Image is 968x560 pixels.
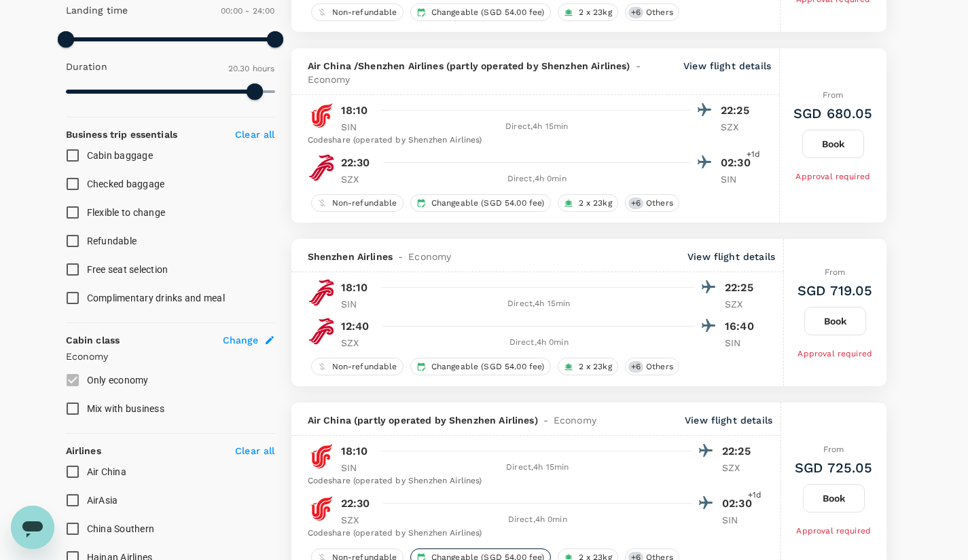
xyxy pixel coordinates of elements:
[825,267,846,277] span: From
[628,198,643,209] span: + 6
[327,198,403,209] span: Non-refundable
[628,7,643,18] span: + 6
[308,443,335,470] img: CA
[308,474,757,488] div: Codeshare (operated by Shenzhen Airlines)
[625,3,679,21] div: +6Others
[573,361,617,373] span: 2 x 23kg
[308,318,335,345] img: ZH
[721,155,755,171] p: 02:30
[308,413,538,427] span: Air China (partly operated by Shenzhen Airlines)
[66,129,178,140] strong: Business trip essentials
[803,484,865,512] button: Book
[410,194,551,212] div: Changeable (SGD 54.00 fee)
[341,496,370,512] p: 22:30
[795,457,873,479] h6: SGD 725.05
[87,466,126,477] span: Air China
[823,90,844,100] span: From
[87,523,155,534] span: China Southern
[341,102,368,119] p: 18:10
[722,461,756,474] p: SZX
[558,3,618,21] div: 2 x 23kg
[341,172,375,186] p: SZX
[793,102,873,124] h6: SGD 680.05
[725,336,759,350] p: SIN
[87,264,168,275] span: Free seat selection
[308,134,755,147] div: Codeshare (operated by Shenzhen Airlines)
[722,443,756,460] p: 22:25
[311,194,404,212] div: Non-refundable
[66,3,128,17] p: Landing time
[426,7,550,18] span: Changeable (SGD 54.00 fee)
[393,250,408,263] span: -
[383,297,696,311] div: Direct , 4h 15min
[725,280,759,296] p: 22:25
[341,443,368,460] p: 18:10
[221,6,275,16] span: 00:00 - 24:00
[223,333,259,347] span: Change
[558,358,618,375] div: 2 x 23kg
[683,59,771,86] p: View flight details
[341,120,375,134] p: SIN
[383,461,693,474] div: Direct , 4h 15min
[235,128,274,141] p: Clear all
[341,318,370,335] p: 12:40
[341,297,375,311] p: SIN
[308,154,335,181] img: ZH
[341,513,375,527] p: SZX
[87,150,153,161] span: Cabin baggage
[797,280,873,301] h6: SGD 719.05
[383,120,692,134] div: Direct , 4h 15min
[11,506,54,549] iframe: Button to launch messaging window
[383,336,696,350] div: Direct , 4h 0min
[235,444,274,458] p: Clear all
[87,207,166,218] span: Flexible to change
[87,403,164,414] span: Mix with business
[722,513,756,527] p: SIN
[795,172,870,181] span: Approval required
[228,64,275,73] span: 20.30 hours
[87,179,165,189] span: Checked baggage
[804,307,866,335] button: Book
[341,336,375,350] p: SZX
[66,350,275,363] p: Economy
[87,495,118,506] span: AirAsia
[641,7,679,18] span: Others
[641,361,679,373] span: Others
[308,279,335,306] img: ZH
[308,102,335,129] img: CA
[748,489,761,502] span: +1d
[687,250,775,263] p: View flight details
[383,172,692,186] div: Direct , 4h 0min
[308,527,757,540] div: Codeshare (operated by Shenzhen Airlines)
[308,495,335,522] img: CA
[66,445,101,456] strong: Airlines
[426,361,550,373] span: Changeable (SGD 54.00 fee)
[573,7,617,18] span: 2 x 23kg
[796,526,871,536] span: Approval required
[308,250,393,263] span: Shenzhen Airlines
[426,198,550,209] span: Changeable (SGD 54.00 fee)
[802,130,864,158] button: Book
[87,375,149,386] span: Only economy
[797,349,872,358] span: Approval required
[341,155,370,171] p: 22:30
[554,413,596,427] span: Economy
[721,102,755,119] p: 22:25
[311,3,404,21] div: Non-refundable
[573,198,617,209] span: 2 x 23kg
[87,236,137,246] span: Refundable
[66,60,107,73] p: Duration
[87,293,225,303] span: Complimentary drinks and meal
[308,59,630,73] span: Air China / Shenzhen Airlines (partly operated by Shenzhen Airlines)
[685,413,772,427] p: View flight details
[721,172,755,186] p: SIN
[823,445,844,454] span: From
[383,513,693,527] div: Direct , 4h 0min
[341,280,368,296] p: 18:10
[625,194,679,212] div: +6Others
[538,413,554,427] span: -
[308,73,351,86] span: Economy
[327,7,403,18] span: Non-refundable
[630,59,646,73] span: -
[641,198,679,209] span: Others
